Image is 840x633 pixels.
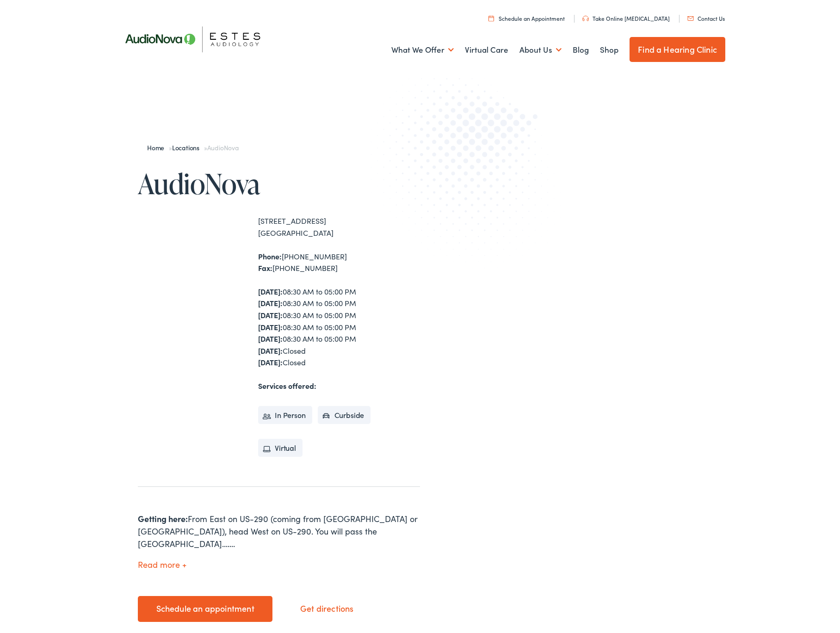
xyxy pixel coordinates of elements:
[138,512,420,550] div: From East on US-290 (coming from [GEOGRAPHIC_DATA] or [GEOGRAPHIC_DATA]), head West on US-290. Yo...
[258,333,283,344] strong: [DATE]:
[258,215,420,239] div: [STREET_ADDRESS] [GEOGRAPHIC_DATA]
[138,560,186,570] button: Read more
[258,310,283,320] strong: [DATE]:
[687,16,694,21] img: utility icon
[258,439,303,457] li: Virtual
[582,14,670,22] a: Take Online [MEDICAL_DATA]
[573,33,589,67] a: Blog
[258,322,283,332] strong: [DATE]:
[258,406,312,424] li: In Person
[582,16,589,21] img: utility icon
[519,33,562,67] a: About Us
[138,513,188,524] strong: Getting here:
[391,33,454,67] a: What We Offer
[258,357,283,367] strong: [DATE]:
[138,596,272,622] a: Schedule an appointment
[488,15,494,21] img: utility icon
[147,143,169,152] a: Home
[258,251,282,261] strong: Phone:
[318,406,371,424] li: Curbside
[258,251,420,274] div: [PHONE_NUMBER] [PHONE_NUMBER]
[147,143,239,152] span: » »
[258,381,316,391] strong: Services offered:
[600,33,618,67] a: Shop
[138,168,420,199] h1: AudioNova
[282,597,372,621] a: Get directions
[630,37,725,62] a: Find a Hearing Clinic
[687,14,725,22] a: Contact Us
[207,143,239,152] span: AudioNova
[258,345,283,356] strong: [DATE]:
[258,298,283,308] strong: [DATE]:
[258,286,283,296] strong: [DATE]:
[488,14,565,22] a: Schedule an Appointment
[258,286,420,369] div: 08:30 AM to 05:00 PM 08:30 AM to 05:00 PM 08:30 AM to 05:00 PM 08:30 AM to 05:00 PM 08:30 AM to 0...
[465,33,508,67] a: Virtual Care
[172,143,204,152] a: Locations
[258,263,272,273] strong: Fax:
